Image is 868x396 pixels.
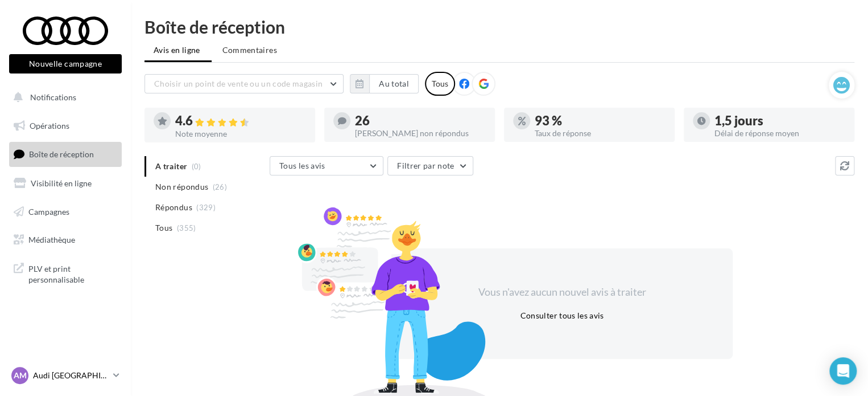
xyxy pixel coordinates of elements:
div: 26 [355,115,486,127]
span: Répondus [155,202,192,213]
div: Délai de réponse moyen [714,129,845,137]
span: Commentaires [222,45,277,55]
button: Consulter tous les avis [515,309,608,322]
button: Tous les avis [270,156,383,175]
span: (26) [213,182,227,191]
p: Audi [GEOGRAPHIC_DATA] [33,370,109,381]
button: Choisir un point de vente ou un code magasin [144,74,344,93]
span: Notifications [30,92,76,102]
a: PLV et print personnalisable [7,256,124,290]
a: Campagnes [7,200,124,224]
button: Au total [350,74,419,93]
div: Tous [425,72,455,96]
div: Taux de réponse [535,129,666,137]
span: Non répondus [155,181,208,193]
a: Boîte de réception [7,142,124,166]
span: Campagnes [28,206,69,216]
span: AM [14,370,27,381]
a: Médiathèque [7,228,124,252]
span: Opérations [30,121,69,130]
div: Boîte de réception [144,18,854,35]
div: 93 % [535,115,666,127]
a: Opérations [7,114,124,138]
span: Visibilité en ligne [31,178,92,188]
button: Filtrer par note [387,156,473,175]
span: Médiathèque [28,235,75,244]
span: Choisir un point de vente ou un code magasin [154,79,323,88]
span: (329) [196,203,216,212]
span: Tous les avis [279,161,325,170]
button: Au total [369,74,419,93]
a: AM Audi [GEOGRAPHIC_DATA] [9,365,122,386]
div: 4.6 [175,115,306,128]
span: Tous [155,222,172,234]
div: Note moyenne [175,130,306,138]
span: (355) [177,223,196,232]
div: Vous n'avez aucun nouvel avis à traiter [464,285,660,300]
a: Visibilité en ligne [7,172,124,195]
div: 1,5 jours [714,115,845,127]
span: PLV et print personnalisable [28,261,117,285]
div: [PERSON_NAME] non répondus [355,129,486,137]
button: Nouvelle campagne [9,54,122,74]
button: Notifications [7,85,119,109]
span: Boîte de réception [29,149,94,159]
div: Open Intercom Messenger [829,357,857,385]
